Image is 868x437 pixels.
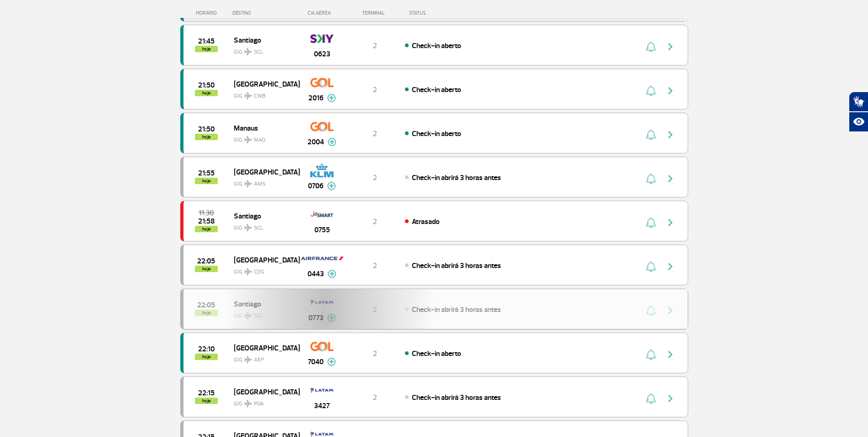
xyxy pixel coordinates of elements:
[198,126,215,132] span: 2025-08-26 21:50:00
[198,218,215,224] span: 2025-08-26 21:58:00
[373,393,377,402] span: 2
[373,261,377,270] span: 2
[373,41,377,50] span: 2
[314,224,330,235] span: 0755
[646,129,656,140] img: sino-painel-voo.svg
[198,38,215,44] span: 2025-08-26 21:45:00
[234,175,292,188] span: GIG
[254,180,265,188] span: AMS
[234,87,292,100] span: GIG
[404,10,479,16] div: STATUS
[197,258,215,264] span: 2025-08-26 22:05:00
[195,134,218,140] span: hoje
[199,210,214,216] span: 2025-08-26 11:30:00
[234,263,292,276] span: GIG
[234,166,292,178] span: [GEOGRAPHIC_DATA]
[195,46,218,52] span: hoje
[234,342,292,354] span: [GEOGRAPHIC_DATA]
[849,92,868,112] button: Abrir tradutor de língua de sinais.
[244,400,252,407] img: destiny_airplane.svg
[412,173,501,182] span: Check-in abrirá 3 horas antes
[254,224,263,232] span: SCL
[183,10,233,16] div: HORÁRIO
[646,261,656,272] img: sino-painel-voo.svg
[244,356,252,363] img: destiny_airplane.svg
[198,390,215,396] span: 2025-08-26 22:15:00
[373,217,377,226] span: 2
[234,254,292,266] span: [GEOGRAPHIC_DATA]
[195,354,218,360] span: hoje
[308,356,323,367] span: 7040
[234,395,292,408] span: GIG
[234,131,292,144] span: GIG
[412,129,461,138] span: Check-in aberto
[234,351,292,364] span: GIG
[195,90,218,96] span: hoje
[373,85,377,94] span: 2
[373,129,377,138] span: 2
[307,268,324,279] span: 0443
[244,224,252,231] img: destiny_airplane.svg
[195,226,218,232] span: hoje
[646,217,656,228] img: sino-painel-voo.svg
[254,48,263,56] span: SCL
[849,112,868,132] button: Abrir recursos assistivos.
[254,356,264,364] span: AEP
[328,138,336,146] img: mais-info-painel-voo.svg
[234,43,292,56] span: GIG
[665,129,676,140] img: seta-direita-painel-voo.svg
[198,170,215,176] span: 2025-08-26 21:55:00
[646,349,656,360] img: sino-painel-voo.svg
[646,85,656,96] img: sino-painel-voo.svg
[412,41,461,50] span: Check-in aberto
[314,49,330,60] span: 0623
[373,173,377,182] span: 2
[412,393,501,402] span: Check-in abrirá 3 horas antes
[254,400,264,408] span: POA
[665,173,676,184] img: seta-direita-painel-voo.svg
[299,10,345,16] div: CIA AÉREA
[665,261,676,272] img: seta-direita-painel-voo.svg
[327,182,336,190] img: mais-info-painel-voo.svg
[665,393,676,404] img: seta-direita-painel-voo.svg
[665,41,676,52] img: seta-direita-painel-voo.svg
[308,93,323,104] span: 2016
[254,136,265,144] span: MAO
[232,10,299,16] div: DESTINO
[314,400,330,411] span: 3427
[195,178,218,184] span: hoje
[234,78,292,90] span: [GEOGRAPHIC_DATA]
[195,398,218,404] span: hoje
[234,386,292,398] span: [GEOGRAPHIC_DATA]
[412,85,461,94] span: Check-in aberto
[254,268,264,276] span: CDG
[234,122,292,134] span: Manaus
[234,219,292,232] span: GIG
[234,34,292,46] span: Santiago
[244,136,252,143] img: destiny_airplane.svg
[412,261,501,270] span: Check-in abrirá 3 horas antes
[307,137,324,147] span: 2004
[195,266,218,272] span: hoje
[373,349,377,358] span: 2
[328,270,336,278] img: mais-info-painel-voo.svg
[308,180,323,191] span: 0706
[646,393,656,404] img: sino-painel-voo.svg
[646,173,656,184] img: sino-painel-voo.svg
[849,92,868,132] div: Plugin de acessibilidade da Hand Talk.
[198,82,215,88] span: 2025-08-26 21:50:00
[665,349,676,360] img: seta-direita-painel-voo.svg
[244,180,252,187] img: destiny_airplane.svg
[327,358,336,366] img: mais-info-painel-voo.svg
[254,92,265,100] span: CWB
[244,48,252,55] img: destiny_airplane.svg
[345,10,404,16] div: TERMINAL
[327,94,336,102] img: mais-info-painel-voo.svg
[234,210,292,222] span: Santiago
[412,349,461,358] span: Check-in aberto
[244,92,252,99] img: destiny_airplane.svg
[244,268,252,275] img: destiny_airplane.svg
[646,41,656,52] img: sino-painel-voo.svg
[665,85,676,96] img: seta-direita-painel-voo.svg
[198,346,215,352] span: 2025-08-26 22:10:00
